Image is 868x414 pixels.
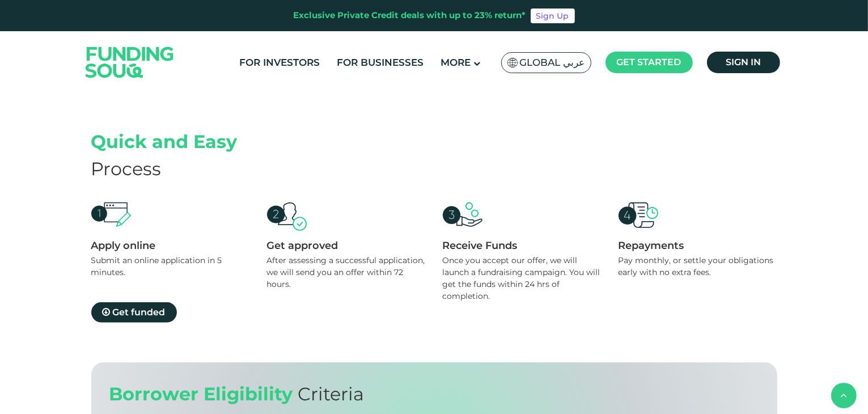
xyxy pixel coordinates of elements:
[520,56,585,69] span: Global عربي
[443,239,602,252] div: Receive Funds
[91,239,250,252] div: Apply online
[113,307,166,318] span: Get funded
[619,255,777,278] div: Pay monthly, or settle your obligations early with no extra fees.
[831,383,857,408] button: back
[726,57,761,67] span: Sign in
[91,255,250,278] div: Submit an online application in 5 minutes.
[91,302,177,323] a: Get funded
[267,202,307,231] img: get approved
[619,239,777,252] div: Repayments
[707,52,780,73] a: Sign in
[109,383,293,405] span: Borrower Eligibility
[443,255,602,302] div: Once you accept our offer, we will launch a fundraising campaign. You will get the funds within 2...
[236,53,323,72] a: For Investors
[294,9,526,22] div: Exclusive Private Credit deals with up to 23% return*
[267,239,426,252] div: Get approved
[617,57,681,67] span: Get started
[441,57,471,68] span: More
[443,202,482,227] img: receive funds
[531,9,575,23] a: Sign Up
[507,58,518,67] img: SA Flag
[619,202,658,228] img: repayments
[91,155,777,183] div: Process
[91,202,131,227] img: apply online
[91,128,777,155] div: Quick and Easy
[74,33,185,91] img: Logo
[267,255,426,290] div: After assessing a successful application, we will send you an offer within 72 hours.
[334,53,426,72] a: For Businesses
[298,383,365,405] span: Criteria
